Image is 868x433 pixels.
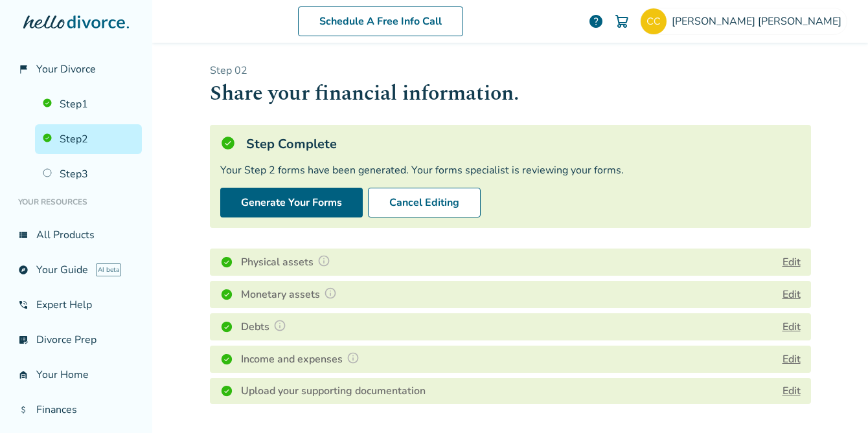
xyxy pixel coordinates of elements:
[10,360,142,390] a: garage_homeYour Home
[241,383,426,399] h4: Upload your supporting documentation
[220,353,233,366] img: Completed
[782,287,801,302] button: Edit
[241,351,363,368] h4: Income and expenses
[246,135,337,153] h5: Step Complete
[18,64,29,74] span: flag_2
[298,6,463,36] a: Schedule A Free Info Call
[614,14,630,29] img: Cart
[782,351,801,367] button: Edit
[241,254,334,271] h4: Physical assets
[10,220,142,250] a: view_listAll Products
[324,287,337,300] img: Question Mark
[220,288,233,301] img: Completed
[782,254,801,270] button: Edit
[10,189,142,215] li: Your Resources
[18,335,29,345] span: list_alt_check
[18,265,29,275] span: explore
[18,300,29,310] span: phone_in_talk
[588,14,604,29] a: help
[220,163,801,177] div: Your Step 2 forms have been generated. Your forms specialist is reviewing your forms.
[10,54,142,84] a: flag_2Your Divorce
[368,188,481,217] button: Cancel Editing
[210,78,811,109] h1: Share your financial information.
[220,256,233,269] img: Completed
[803,371,868,433] iframe: Chat Widget
[782,384,801,398] a: Edit
[96,263,121,276] span: AI beta
[347,351,360,364] img: Question Mark
[672,14,847,28] span: [PERSON_NAME] [PERSON_NAME]
[35,124,142,154] a: Step2
[18,405,29,415] span: attach_money
[220,320,233,333] img: Completed
[273,319,286,332] img: Question Mark
[18,230,29,240] span: view_list
[220,188,363,217] button: Generate Your Forms
[10,290,142,320] a: phone_in_talkExpert Help
[18,370,29,380] span: garage_home
[35,159,142,189] a: Step3
[10,255,142,285] a: exploreYour GuideAI beta
[220,384,233,397] img: Completed
[10,325,142,355] a: list_alt_checkDivorce Prep
[641,8,667,34] img: checy16@gmail.com
[35,89,142,119] a: Step1
[10,395,142,425] a: attach_moneyFinances
[241,286,341,303] h4: Monetary assets
[210,63,811,78] p: Step 0 2
[241,318,290,335] h4: Debts
[36,62,96,76] span: Your Divorce
[317,254,330,267] img: Question Mark
[782,319,801,335] button: Edit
